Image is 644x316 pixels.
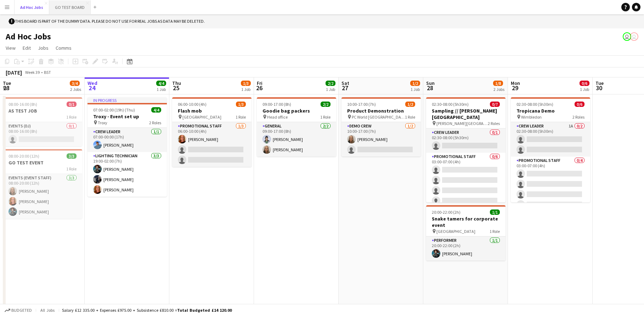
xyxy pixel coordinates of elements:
[56,45,72,51] span: Comms
[171,84,181,92] span: 25
[341,97,421,157] app-job-card: 10:00-17:00 (7h)1/2Product Demonstration PC World [GEOGRAPHIC_DATA]1 RoleDemo crew1/210:00-17:00 ...
[426,97,505,202] app-job-card: 02:30-08:00 (5h30m)0/7Sampling // [PERSON_NAME][GEOGRAPHIC_DATA] [PERSON_NAME][GEOGRAPHIC_DATA]2 ...
[98,120,107,125] span: Troxy
[44,70,51,75] div: BST
[15,0,49,14] button: Ad Hoc Jobs
[257,80,262,86] span: Fri
[257,122,336,157] app-card-role: General2/209:00-17:00 (8h)[PERSON_NAME][PERSON_NAME]
[426,205,505,261] app-job-card: 20:00-22:00 (2h)1/1Snake tamers for corporate event [GEOGRAPHIC_DATA]1 RolePerformer1/120:00-22:0...
[70,87,81,92] div: 2 Jobs
[426,216,505,228] h3: Snake tamers for corporate event
[87,97,167,103] div: In progress
[256,84,262,92] span: 26
[6,45,16,51] span: View
[405,114,415,120] span: 1 Role
[87,113,167,120] h3: Troxy - Event set up
[86,84,97,92] span: 24
[630,32,638,41] app-user-avatar: Kelly Munce
[326,81,335,86] span: 2/2
[426,129,505,153] app-card-role: Crew Leader0/102:30-08:00 (5h30m)
[267,114,288,120] span: Head office
[3,174,82,219] app-card-role: Events (Event Staff)3/308:00-20:00 (12h)[PERSON_NAME][PERSON_NAME][PERSON_NAME]
[493,87,504,92] div: 2 Jobs
[320,114,331,120] span: 1 Role
[6,69,22,76] div: [DATE]
[172,80,181,86] span: Thu
[341,80,349,86] span: Sat
[257,97,336,157] app-job-card: 09:00-17:00 (8h)2/2Goodie bag packers Head office1 RoleGeneral2/209:00-17:00 (8h)[PERSON_NAME][PE...
[149,120,161,125] span: 2 Roles
[236,102,246,107] span: 1/3
[35,43,51,53] a: Jobs
[23,45,31,51] span: Edit
[172,108,252,114] h3: Flash mob
[493,81,503,86] span: 1/8
[3,97,82,146] app-job-card: 08:00-16:00 (8h)0/1AS TEST JOB1 RoleEvents (DJ)0/108:00-16:00 (8h)
[87,152,167,197] app-card-role: Lighting technician3/319:00-02:00 (7h)[PERSON_NAME][PERSON_NAME][PERSON_NAME]
[257,108,336,114] h3: Goodie bag packers
[432,209,461,215] span: 20:00-22:00 (2h)
[3,149,82,219] app-job-card: 08:00-20:00 (12h)3/3GO TEST EVENT1 RoleEvents (Event Staff)3/308:00-20:00 (12h)[PERSON_NAME][PERS...
[38,45,49,51] span: Jobs
[490,209,500,215] span: 1/1
[410,81,420,86] span: 1/2
[426,80,435,86] span: Sun
[178,102,207,107] span: 06:00-10:00 (4h)
[172,97,252,167] app-job-card: 06:00-10:00 (4h)1/3Flash mob [GEOGRAPHIC_DATA]1 RolePromotional Staff1/306:00-10:00 (4h)[PERSON_N...
[426,153,505,228] app-card-role: Promotional Staff0/603:00-07:00 (4h)
[511,80,520,86] span: Mon
[9,153,39,159] span: 08:00-20:00 (12h)
[594,84,604,92] span: 30
[436,229,475,234] span: [GEOGRAPHIC_DATA]
[580,87,589,92] div: 1 Job
[490,229,500,234] span: 1 Role
[157,87,166,92] div: 1 Job
[352,114,405,120] span: PC World [GEOGRAPHIC_DATA]
[53,43,74,53] a: Comms
[11,308,32,313] span: Budgeted
[510,84,520,92] span: 29
[511,97,590,202] div: 02:30-08:00 (5h30m)0/6Tropicana Demo Wimbledon2 RolesCrew Leader1A0/202:30-08:00 (5h30m) Promotio...
[426,108,505,120] h3: Sampling // [PERSON_NAME][GEOGRAPHIC_DATA]
[236,114,246,120] span: 1 Role
[516,102,553,107] span: 02:30-08:00 (5h30m)
[182,114,221,120] span: [GEOGRAPHIC_DATA]
[341,108,421,114] h3: Product Demonstration
[87,128,167,152] app-card-role: Crew Leader1/107:00-00:00 (17h)[PERSON_NAME]
[67,102,77,107] span: 0/1
[511,108,590,114] h3: Tropicana Demo
[151,107,161,113] span: 4/4
[62,307,232,313] div: Salary £12 335.00 + Expenses £975.00 + Subsistence £810.00 =
[4,306,33,314] button: Budgeted
[93,107,135,113] span: 07:00-02:00 (19h) (Thu)
[70,81,80,86] span: 3/4
[156,81,166,86] span: 4/4
[49,0,91,14] button: GO TEST BOARD
[326,87,335,92] div: 1 Job
[575,102,584,107] span: 0/6
[23,70,41,75] span: Week 39
[347,102,376,107] span: 10:00-17:00 (7h)
[241,87,250,92] div: 1 Job
[67,153,77,159] span: 3/3
[595,80,604,86] span: Tue
[405,102,415,107] span: 1/2
[3,43,18,53] a: View
[488,121,500,126] span: 2 Roles
[341,122,421,157] app-card-role: Demo crew1/210:00-17:00 (7h)[PERSON_NAME]
[172,122,252,167] app-card-role: Promotional Staff1/306:00-10:00 (4h)[PERSON_NAME]
[20,43,34,53] a: Edit
[580,81,589,86] span: 0/6
[511,157,590,212] app-card-role: Promotional Staff0/403:00-07:00 (4h)
[3,80,11,86] span: Tue
[321,102,331,107] span: 2/2
[3,122,82,146] app-card-role: Events (DJ)0/108:00-16:00 (8h)
[87,97,167,197] div: In progress07:00-02:00 (19h) (Thu)4/4Troxy - Event set up Troxy2 RolesCrew Leader1/107:00-00:00 (...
